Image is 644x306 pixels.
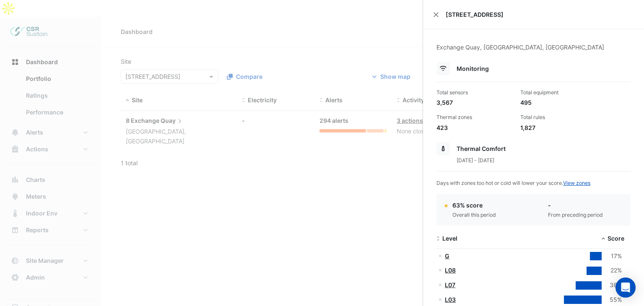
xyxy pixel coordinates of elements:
span: Days with zones too hot or cold will lower your score. [436,180,590,186]
div: 1,827 [520,123,597,132]
div: - [548,201,603,210]
div: Thermal zones [436,114,514,121]
span: Level [442,235,457,242]
span: [DATE] - [DATE] [457,157,494,163]
div: Total equipment [520,89,597,96]
span: [STREET_ADDRESS] [446,10,634,19]
span: Score [608,235,624,242]
div: 3,567 [436,98,514,107]
a: L08 [445,267,456,274]
div: 63% score [452,201,496,210]
div: 55% [602,295,622,305]
div: From preceding period [548,211,603,219]
div: Open Intercom Messenger [615,277,636,298]
div: 38% [602,280,622,290]
a: L07 [445,281,455,288]
div: 495 [520,98,597,107]
span: Monitoring [457,65,489,72]
div: Total rules [520,114,597,121]
div: Overall this period [452,211,496,219]
a: G [445,252,449,259]
div: 22% [602,266,622,275]
button: Close [433,12,439,18]
a: View zones [563,180,590,186]
div: Exchange Quay, [GEOGRAPHIC_DATA], [GEOGRAPHIC_DATA] [436,43,631,62]
a: L03 [445,296,456,303]
div: Total sensors [436,89,514,96]
div: 17% [602,252,622,261]
div: 423 [436,123,514,132]
span: Thermal Comfort [457,145,506,152]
